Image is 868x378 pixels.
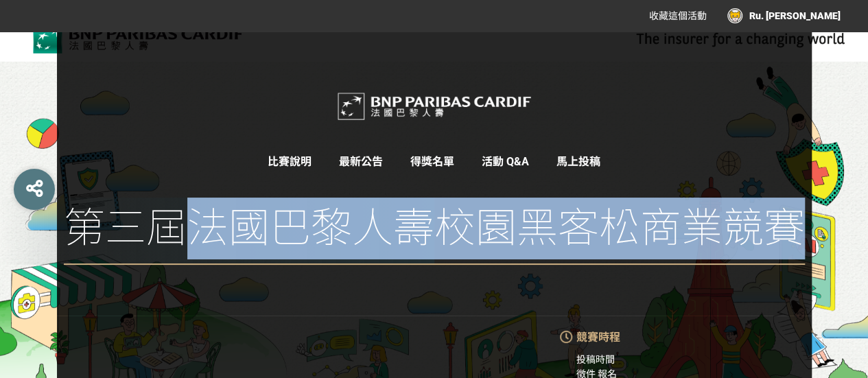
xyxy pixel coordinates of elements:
[482,155,529,168] a: 活動 Q&A
[410,155,454,168] a: 得獎名單
[576,354,615,365] span: 投稿時間
[560,331,572,343] img: icon-time.6ee9db6.png
[64,198,805,265] span: 第三屆法國巴黎人壽校園黑客松商業競賽
[556,155,600,168] span: 馬上投稿
[268,155,312,168] a: 比賽說明
[331,86,537,126] img: Cardif InsurHack 第三屆法國巴黎人壽校園黑客松商業競賽
[576,331,620,344] span: 競賽時程
[649,10,707,21] span: 收藏這個活動
[339,155,383,168] a: 最新公告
